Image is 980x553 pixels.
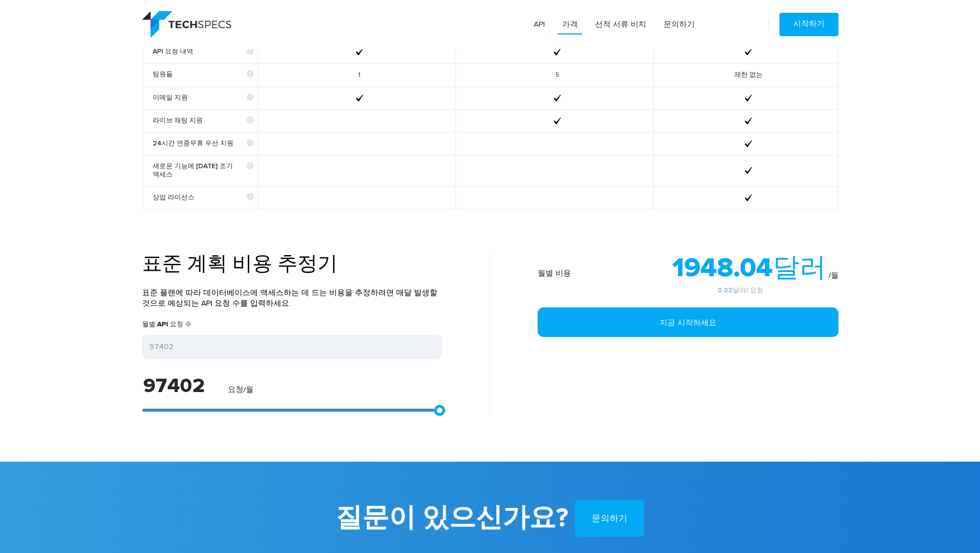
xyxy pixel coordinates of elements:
[555,71,559,78] font: 5
[793,20,825,28] font: 시작하기
[718,287,746,294] font: 0.02달러
[538,307,838,337] a: 지금 시작하세요
[664,21,695,28] font: 문의하기
[672,255,826,282] font: 1948.04달러
[153,140,233,147] font: 24시간 연중무휴 우선 지원
[538,270,571,277] font: 월별 비용
[534,21,545,28] font: API
[142,255,338,275] font: 표준 계획 비용 추정기
[659,14,699,35] a: 문의하기
[828,272,838,280] font: /월
[153,194,194,201] font: 상업 라이선스
[335,505,568,532] font: 질문이 있으신가요?
[779,13,838,36] a: 시작하기
[529,14,549,35] a: API
[228,386,253,394] font: 요청/월
[595,21,646,28] font: 선적 서류 비치
[591,14,651,35] a: 선적 서류 비치
[153,95,188,101] font: 이메일 지원
[153,118,203,124] font: 라이브 채팅 지원
[746,287,763,294] font: / 요청
[734,71,763,78] font: 제한 없는
[592,514,627,523] font: 문의하기
[142,321,192,328] font: 월별 API 요청 수
[153,163,233,178] font: 새로운 기능에 [DATE] 조기 액세스
[358,71,360,78] font: 1
[558,14,582,35] a: 가격
[562,21,578,28] font: 가격
[153,71,173,78] font: 팀원들
[142,335,442,359] input: 예상 API 요청 수를 입력하세요
[142,289,437,307] font: 표준 플랜에 따라 데이터베이스에 액세스하는 데 드는 비용을 추정하려면 매달 발생할 것으로 예상되는 API 요청 수를 입력하세요.
[660,317,716,327] font: 지금 시작하세요
[153,48,193,55] font: API 요청 내역
[575,500,644,537] a: 문의하기
[142,11,231,38] img: 심벌 마크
